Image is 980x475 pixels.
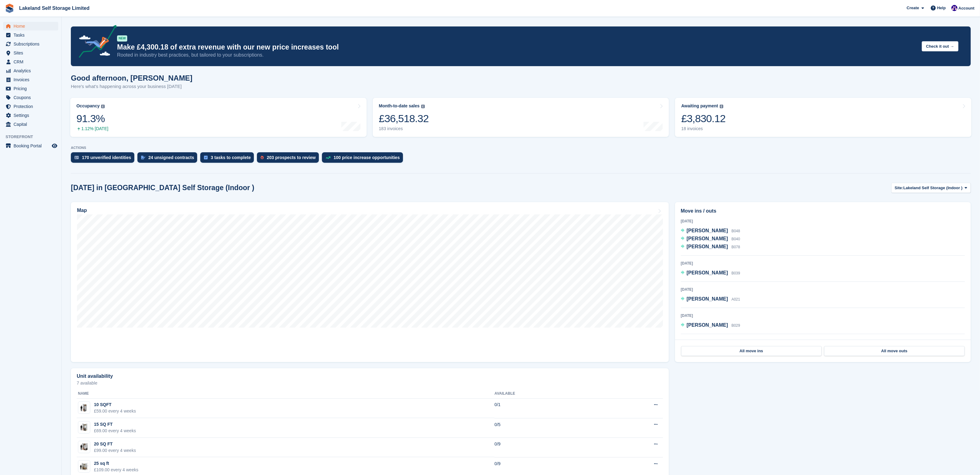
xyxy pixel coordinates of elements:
img: verify_identity-adf6edd0f0f0b5bbfe63781bf79b02c33cf7c696d77639b501bdc392416b5a36.svg [75,156,79,159]
p: 7 available [77,381,663,385]
a: menu [3,142,58,150]
span: B078 [731,245,740,249]
div: 10 SQFT [94,401,136,408]
div: £99.00 every 4 weeks [94,447,136,454]
img: stora-icon-8386f47178a22dfd0bd8f6a31ec36ba5ce8667c1dd55bd0f319d3a0aa187defe.svg [5,4,14,13]
span: Tasks [14,31,51,39]
span: Pricing [14,84,51,93]
span: Create [907,5,919,11]
div: 100 price increase opportunities [334,155,400,160]
td: 0/9 [494,438,598,457]
span: Settings [14,111,51,120]
a: [PERSON_NAME] B029 [681,321,740,329]
div: [DATE] [681,287,965,292]
a: menu [3,102,58,111]
a: [PERSON_NAME] A021 [681,295,740,303]
a: menu [3,84,58,93]
span: [PERSON_NAME] [687,270,728,275]
div: Awaiting payment [681,103,718,109]
div: [DATE] [681,218,965,224]
a: Occupancy 91.3% 1.12% [DATE] [70,98,367,137]
a: [PERSON_NAME] B039 [681,269,740,277]
a: 170 unverified identities [71,152,137,166]
div: 1.12% [DATE] [76,126,108,131]
div: [DATE] [681,261,965,266]
div: Month-to-date sales [379,103,420,109]
th: Available [494,389,598,399]
img: 10-sqft-unit.jpg [78,403,90,412]
div: 170 unverified identities [82,155,131,160]
div: 25 sq ft [94,460,138,467]
a: menu [3,66,58,75]
th: Name [77,389,494,399]
div: Occupancy [76,103,100,109]
img: 20-sqft-unit.jpg [78,442,90,451]
button: Site: Lakeland Self Storage (Indoor ) [891,183,971,193]
a: menu [3,31,58,39]
span: Booking Portal [14,142,51,150]
h2: Unit availability [77,373,113,379]
a: 203 prospects to review [257,152,322,166]
div: £109.00 every 4 weeks [94,467,138,473]
span: B039 [731,271,740,275]
a: menu [3,111,58,120]
span: Help [937,5,946,11]
p: Rooted in industry best practices, but tailored to your subscriptions. [117,52,917,58]
a: menu [3,58,58,66]
h2: Map [77,208,87,213]
a: All move outs [824,346,965,356]
a: [PERSON_NAME] B078 [681,243,740,251]
div: 15 SQ FT [94,421,136,428]
a: Map [71,202,669,362]
a: Preview store [51,142,58,150]
a: [PERSON_NAME] B048 [681,227,740,235]
img: task-75834270c22a3079a89374b754ae025e5fb1db73e45f91037f5363f120a921f8.svg [204,156,208,159]
a: menu [3,40,58,48]
span: Home [14,22,51,30]
span: [PERSON_NAME] [687,322,728,328]
div: 203 prospects to review [267,155,316,160]
div: NEW [117,35,127,42]
div: [DATE] [681,339,965,345]
p: ACTIONS [71,146,971,150]
span: [PERSON_NAME] [687,244,728,249]
a: [PERSON_NAME] B040 [681,235,740,243]
div: 3 tasks to complete [211,155,251,160]
img: contract_signature_icon-13c848040528278c33f63329250d36e43548de30e8caae1d1a13099fd9432cc5.svg [141,156,145,159]
h2: Move ins / outs [681,207,965,215]
span: CRM [14,58,51,66]
a: menu [3,75,58,84]
a: Month-to-date sales £36,518.32 183 invoices [373,98,669,137]
span: B048 [731,229,740,233]
span: Capital [14,120,51,129]
span: A021 [731,297,740,301]
img: icon-info-grey-7440780725fd019a000dd9b08b2336e03edf1995a4989e88bcd33f0948082b44.svg [421,105,425,108]
img: 15-sqft-unit.jpg [78,423,90,432]
span: Lakeland Self Storage (Indoor ) [903,185,962,191]
p: Make £4,300.18 of extra revenue with our new price increases tool [117,43,917,52]
span: B040 [731,237,740,241]
span: Storefront [6,134,61,140]
div: £69.00 every 4 weeks [94,428,136,434]
div: 24 unsigned contracts [148,155,194,160]
div: 18 invoices [681,126,726,131]
h1: Good afternoon, [PERSON_NAME] [71,74,193,82]
span: Analytics [14,66,51,75]
img: icon-info-grey-7440780725fd019a000dd9b08b2336e03edf1995a4989e88bcd33f0948082b44.svg [720,105,723,108]
img: Nick Aynsley [951,5,958,11]
div: £59.00 every 4 weeks [94,408,136,414]
h2: [DATE] in [GEOGRAPHIC_DATA] Self Storage (Indoor ) [71,184,254,192]
img: price_increase_opportunities-93ffe204e8149a01c8c9dc8f82e8f89637d9d84a8eef4429ea346261dce0b2c0.svg [326,156,331,159]
a: Awaiting payment £3,830.12 18 invoices [675,98,971,137]
a: menu [3,120,58,129]
div: £3,830.12 [681,112,726,125]
span: Coupons [14,93,51,102]
a: menu [3,93,58,102]
p: Here's what's happening across your business [DATE] [71,83,193,90]
a: 100 price increase opportunities [322,152,406,166]
td: 0/1 [494,398,598,418]
span: [PERSON_NAME] [687,296,728,301]
span: [PERSON_NAME] [687,236,728,241]
div: 20 SQ FT [94,441,136,447]
a: menu [3,49,58,57]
